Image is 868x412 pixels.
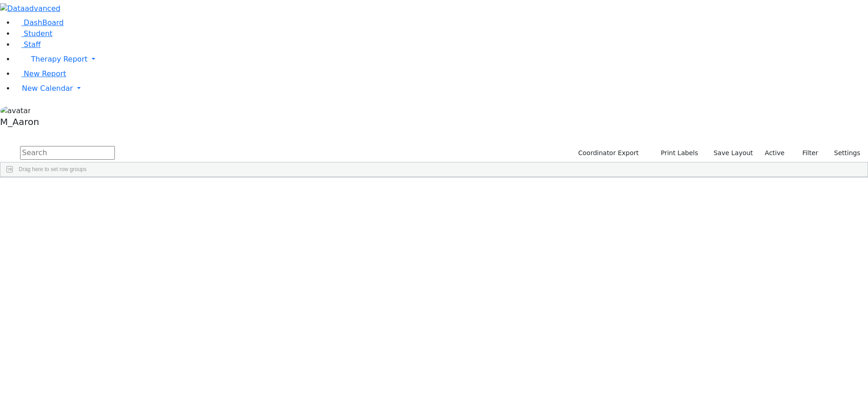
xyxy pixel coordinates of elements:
button: Filter [790,146,822,160]
a: New Calendar [15,79,868,98]
span: New Report [24,69,66,78]
span: DashBoard [24,18,64,27]
button: Print Labels [650,146,702,160]
a: Staff [15,40,41,49]
button: Settings [822,146,864,160]
span: New Calendar [22,84,73,93]
span: Staff [24,40,41,49]
span: Therapy Report [31,55,88,63]
a: New Report [15,69,66,78]
a: DashBoard [15,18,64,27]
input: Search [20,146,115,160]
label: Active [761,146,789,160]
span: Student [24,29,52,38]
a: Student [15,29,52,38]
a: Therapy Report [15,50,868,68]
button: Coordinator Export [572,146,643,160]
span: Drag here to set row groups [19,166,87,172]
button: Save Layout [709,146,757,160]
